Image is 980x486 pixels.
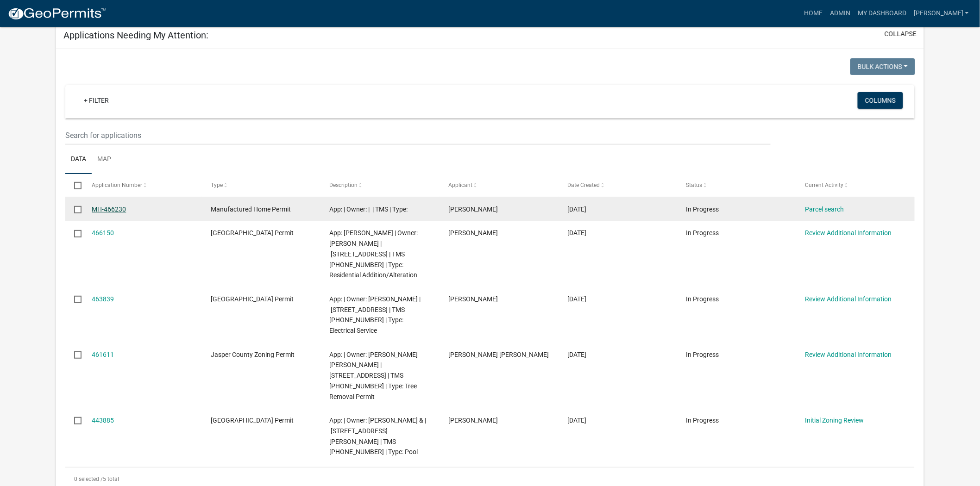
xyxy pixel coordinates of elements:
a: Admin [826,5,854,22]
a: Parcel search [805,206,844,213]
a: [PERSON_NAME] [910,5,973,22]
a: + Filter [76,92,116,109]
a: Home [800,5,826,22]
datatable-header-cell: Type [202,174,321,196]
a: My Dashboard [854,5,910,22]
a: MH-466230 [92,206,126,213]
a: Review Additional Information [805,229,892,237]
datatable-header-cell: Current Activity [796,174,915,196]
span: In Progress [686,295,719,303]
a: 443885 [92,417,114,424]
span: Jasper County Building Permit [211,229,294,237]
span: 08/09/2025 [567,351,586,358]
span: Current Activity [805,182,843,188]
span: 08/14/2025 [567,295,586,303]
span: 08/19/2025 [567,229,586,237]
span: Type [211,182,223,188]
span: JUAN JOSE PENA RIVAS [448,351,549,358]
datatable-header-cell: Date Created [559,174,678,196]
datatable-header-cell: Select [65,174,83,196]
span: App: | Owner: | | TMS | Type: [330,206,408,213]
span: Chuck Livecchi [448,417,498,424]
a: 461611 [92,351,114,358]
a: Review Additional Information [805,295,892,303]
span: Jasper County Building Permit [211,295,294,303]
span: Jasper County Building Permit [211,417,294,424]
span: In Progress [686,229,719,237]
a: 463839 [92,295,114,303]
span: 07/01/2025 [567,417,586,424]
span: 08/19/2025 [567,206,586,213]
span: Jasper County Zoning Permit [211,351,295,358]
span: App: Wrenshad Anderson | Owner: BRIGHT OLIVER | 3948 BEES CREEK RD | TMS 063-41-04-005 | Type: Re... [330,229,418,279]
span: App: | Owner: Ken Tosky | 342 MARISTINE LN | TMS 081-00-04-068 | Type: Electrical Service [330,295,421,334]
span: 0 selected / [74,476,103,482]
button: Columns [858,92,903,109]
span: Kimberly Rogers [448,295,498,303]
a: Initial Zoning Review [805,417,864,424]
a: Review Additional Information [805,351,892,358]
span: Status [686,182,703,188]
datatable-header-cell: Description [320,174,440,196]
span: Date Created [567,182,600,188]
datatable-header-cell: Application Number [83,174,202,196]
h5: Applications Needing My Attention: [63,30,208,41]
datatable-header-cell: Status [677,174,796,196]
span: App: | Owner: COOLER ROBERT & | 2711 Knowles Island Road | TMS 094-08-00-001 | Type: Pool [330,417,427,455]
span: Description [330,182,358,188]
span: In Progress [686,206,719,213]
span: Applicant [448,182,472,188]
span: In Progress [686,351,719,358]
span: Manufactured Home Permit [211,206,291,213]
datatable-header-cell: Applicant [440,174,559,196]
span: Ciara Chapman [448,206,498,213]
button: collapse [885,29,917,39]
a: 466150 [92,229,114,237]
a: Data [65,145,92,174]
a: Map [92,145,117,174]
span: In Progress [686,417,719,424]
span: Application Number [92,182,142,188]
button: Bulk Actions [850,58,915,75]
span: Wrenshad Anderson [448,229,498,237]
span: App: | Owner: RIVAS JUAN JOSE PENA | 2105 calf pen bay rd | TMS 020-00-03-086 | Type: Tree Remova... [330,351,418,400]
input: Search for applications [65,126,771,145]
